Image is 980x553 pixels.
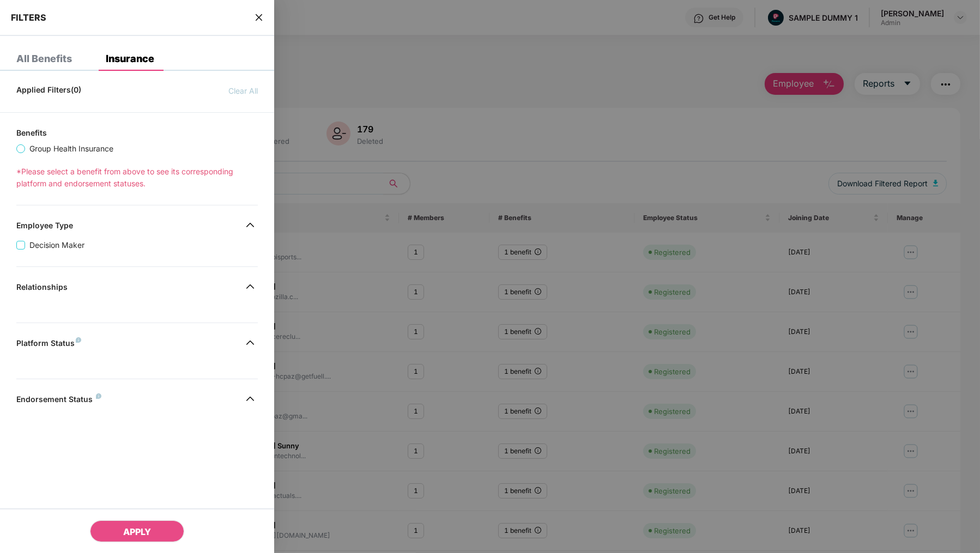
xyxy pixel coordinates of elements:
span: *Please select a benefit from above to see its corresponding platform and endorsement statuses. [16,167,233,188]
span: close [255,12,263,23]
img: svg+xml;base64,PHN2ZyB4bWxucz0iaHR0cDovL3d3dy53My5vcmcvMjAwMC9zdmciIHdpZHRoPSIzMiIgaGVpZ2h0PSIzMi... [241,278,259,295]
span: Decision Maker [25,239,89,251]
span: APPLY [123,526,151,537]
span: Group Health Insurance [25,143,118,155]
span: FILTERS [11,12,46,23]
img: svg+xml;base64,PHN2ZyB4bWxucz0iaHR0cDovL3d3dy53My5vcmcvMjAwMC9zdmciIHdpZHRoPSIzMiIgaGVpZ2h0PSIzMi... [241,216,259,234]
div: Platform Status [16,338,81,351]
div: Insurance [106,53,154,64]
img: svg+xml;base64,PHN2ZyB4bWxucz0iaHR0cDovL3d3dy53My5vcmcvMjAwMC9zdmciIHdpZHRoPSI4IiBoZWlnaHQ9IjgiIH... [96,393,101,399]
div: Relationships [16,282,68,295]
div: Employee Type [16,221,73,234]
img: svg+xml;base64,PHN2ZyB4bWxucz0iaHR0cDovL3d3dy53My5vcmcvMjAwMC9zdmciIHdpZHRoPSI4IiBoZWlnaHQ9IjgiIH... [76,337,81,343]
div: All Benefits [16,53,72,64]
img: svg+xml;base64,PHN2ZyB4bWxucz0iaHR0cDovL3d3dy53My5vcmcvMjAwMC9zdmciIHdpZHRoPSIzMiIgaGVpZ2h0PSIzMi... [241,390,259,408]
span: Applied Filters(0) [16,85,81,97]
button: APPLY [90,520,184,542]
img: svg+xml;base64,PHN2ZyB4bWxucz0iaHR0cDovL3d3dy53My5vcmcvMjAwMC9zdmciIHdpZHRoPSIzMiIgaGVpZ2h0PSIzMi... [241,334,259,351]
div: Endorsement Status [16,394,101,408]
span: Clear All [228,85,258,97]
